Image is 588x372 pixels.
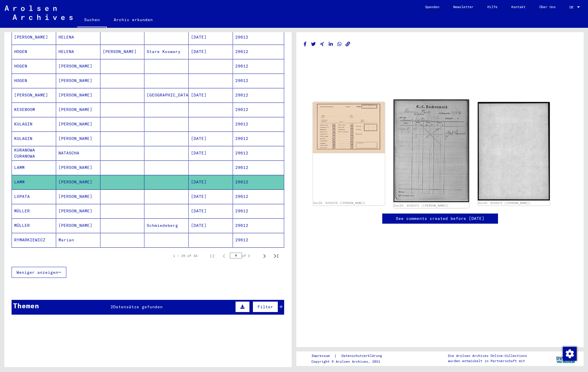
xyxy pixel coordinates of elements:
a: Datenschutzerklärung [337,353,389,359]
div: | [311,353,389,359]
button: Next page [259,250,270,262]
a: DocID: 6435371 ([PERSON_NAME]) [394,204,449,207]
mat-cell: 29612 [233,233,284,247]
span: Datensätze gefunden [113,304,163,309]
img: 002.jpg [478,102,550,200]
mat-cell: [DATE] [189,88,233,102]
a: Suchen [77,13,107,28]
mat-cell: 29612 [233,88,284,102]
mat-cell: [DATE] [189,146,233,160]
button: Share on LinkedIn [328,41,334,48]
button: Weniger anzeigen [12,267,66,278]
mat-cell: [DATE] [189,30,233,44]
img: 001.jpg [394,99,469,202]
mat-cell: 29612 [233,218,284,233]
mat-cell: LOPATA [12,189,56,204]
p: Die Arolsen Archives Online-Collections [448,353,527,358]
mat-cell: 29612 [233,161,284,175]
mat-cell: [GEOGRAPHIC_DATA] [144,88,189,102]
img: Arolsen_neg.svg [5,6,73,20]
mat-cell: HELENA [56,30,100,44]
mat-cell: 29612 [233,30,284,44]
mat-cell: [PERSON_NAME] [56,117,100,131]
mat-cell: [PERSON_NAME] [56,88,100,102]
span: DE [569,5,576,9]
button: Filter [253,301,278,312]
mat-cell: [PERSON_NAME] [56,218,100,233]
mat-cell: [PERSON_NAME] [56,161,100,175]
mat-cell: [PERSON_NAME] [56,59,100,73]
button: Share on Twitter [310,41,317,48]
mat-cell: 29612 [233,204,284,218]
div: of 2 [230,253,259,258]
mat-cell: 29612 [233,117,284,131]
mat-cell: Schmiedeberg [144,218,189,233]
a: Archiv erkunden [107,13,160,27]
a: DocID: 6435370 ([PERSON_NAME]) [313,201,365,205]
a: See comments created before [DATE] [396,216,484,222]
mat-cell: [PERSON_NAME] [56,103,100,117]
button: First page [207,250,218,262]
button: Share on Xing [319,41,325,48]
img: Zustimmung ändern [563,347,577,361]
mat-cell: [PERSON_NAME] [56,189,100,204]
mat-cell: NATASCHA [56,146,100,160]
a: DocID: 6435371 ([PERSON_NAME]) [478,201,530,205]
div: 1 – 25 of 34 [173,253,197,258]
span: 2 [111,304,113,309]
mat-cell: 29612 [233,189,284,204]
button: Last page [270,250,282,262]
mat-cell: KURANOWA CURANOWA [12,146,56,160]
div: Themen [13,300,39,311]
mat-cell: Stare Koswary [144,45,189,59]
mat-cell: [PERSON_NAME] [56,74,100,88]
mat-cell: [PERSON_NAME] [12,30,56,44]
mat-cell: HOGEN [12,74,56,88]
mat-cell: [DATE] [189,132,233,146]
mat-cell: [PERSON_NAME] [56,175,100,189]
span: Filter [258,304,273,309]
a: Impressum [311,353,334,359]
mat-cell: HOGEN [12,45,56,59]
mat-cell: [DATE] [189,45,233,59]
button: Share on WhatsApp [337,41,343,48]
img: yv_logo.png [555,351,577,366]
mat-cell: [PERSON_NAME] [12,88,56,102]
mat-cell: 29612 [233,74,284,88]
mat-cell: [DATE] [189,175,233,189]
mat-cell: 29612 [233,175,284,189]
span: Weniger anzeigen [16,270,58,275]
p: wurden entwickelt in Partnerschaft mit [448,358,527,364]
mat-cell: HOGEN [12,59,56,73]
mat-cell: MÜLLER [12,204,56,218]
mat-cell: 29612 [233,59,284,73]
mat-cell: 29612 [233,103,284,117]
img: 001.jpg [313,102,385,153]
mat-cell: 29612 [233,45,284,59]
button: Share on Facebook [302,41,308,48]
mat-cell: HELENA [56,45,100,59]
button: Previous page [218,250,230,262]
p: Copyright © Arolsen Archives, 2021 [311,359,389,364]
mat-cell: [PERSON_NAME] [100,45,145,59]
mat-cell: KESEBOOM [12,103,56,117]
mat-cell: 29612 [233,132,284,146]
mat-cell: MÜLLER [12,218,56,233]
mat-cell: KULAGIN [12,132,56,146]
mat-cell: [PERSON_NAME] [56,132,100,146]
mat-cell: RYMARKIEWICZ [12,233,56,247]
mat-cell: LAMM [12,161,56,175]
mat-cell: 29612 [233,146,284,160]
div: Zustimmung ändern [563,347,576,360]
mat-cell: [DATE] [189,218,233,233]
mat-cell: LAMM [12,175,56,189]
mat-cell: KULAGIN [12,117,56,131]
mat-cell: [PERSON_NAME] [56,204,100,218]
mat-cell: Marian [56,233,100,247]
mat-cell: [DATE] [189,189,233,204]
mat-cell: [DATE] [189,204,233,218]
button: Copy link [345,41,351,48]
